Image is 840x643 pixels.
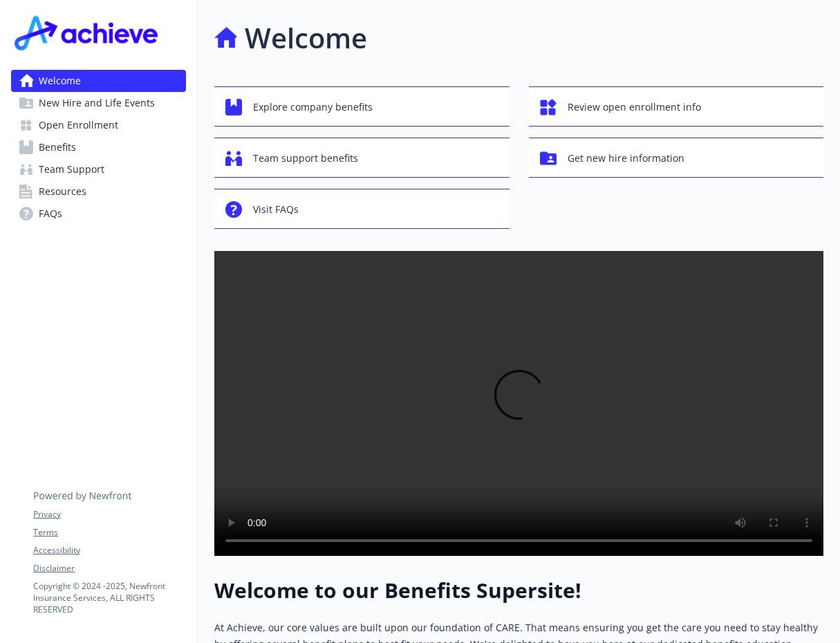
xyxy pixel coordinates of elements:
button: Explore company benefits [214,86,510,127]
a: Resources [11,180,186,203]
a: Open Enrollment [11,114,186,136]
a: FAQs [11,203,186,225]
span: Welcome [39,70,81,92]
a: Terms [33,526,185,539]
button: Review open enrollment info [529,86,824,127]
span: FAQs [39,203,62,225]
span: Open Enrollment [39,114,118,136]
a: Welcome [11,70,186,92]
h1: Welcome to our Benefits Supersite! [214,578,823,603]
span: Team Support [39,158,104,180]
span: Benefits [39,136,76,158]
a: Accessibility [33,544,185,557]
h1: Welcome [245,17,367,59]
button: Team support benefits [214,138,510,178]
span: Review open enrollment info [568,94,701,120]
button: Get new hire information [529,138,824,178]
span: Get new hire information [568,145,684,171]
a: Disclaimer [33,562,185,575]
span: Resources [39,180,86,203]
span: Explore company benefits [253,94,373,120]
a: Privacy [33,508,185,521]
span: New Hire and Life Events [39,92,155,114]
a: Benefits [11,136,186,158]
span: Visit FAQs [253,196,299,223]
p: Copyright © 2024 - 2025 , Newfront Insurance Services, ALL RIGHTS RESERVED [33,580,185,615]
span: Team support benefits [253,145,358,171]
button: Visit FAQs [214,189,510,229]
a: New Hire and Life Events [11,92,186,114]
a: Team Support [11,158,186,180]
